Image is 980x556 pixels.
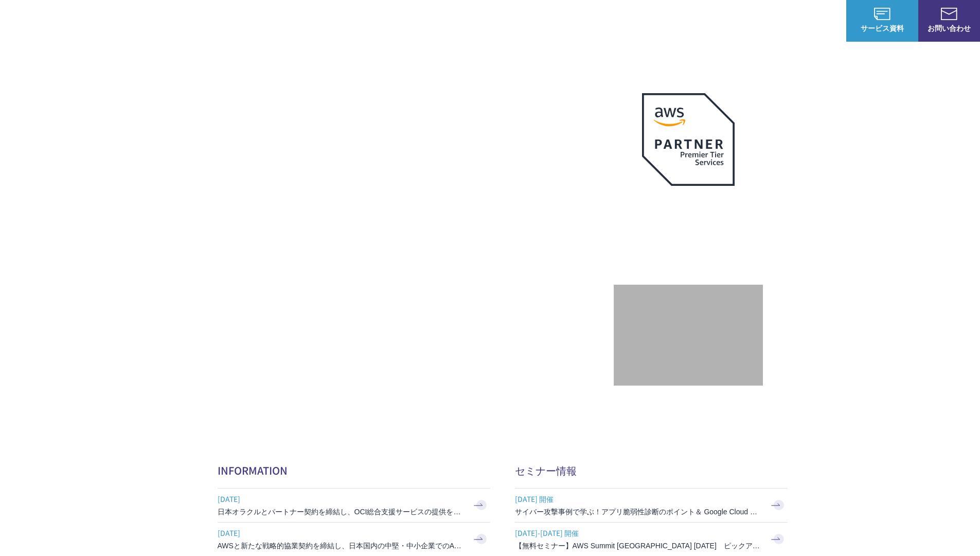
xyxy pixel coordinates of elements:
a: [DATE]-[DATE] 開催 【無料セミナー】AWS Summit [GEOGRAPHIC_DATA] [DATE] ピックアップセッション [515,523,788,556]
span: お問い合わせ [918,23,980,33]
h3: 【無料セミナー】AWS Summit [GEOGRAPHIC_DATA] [DATE] ピックアップセッション [515,541,762,551]
a: AWS総合支援サービス C-Chorus NHN テコラスAWS総合支援サービス [15,8,193,33]
a: [DATE] 日本オラクルとパートナー契約を締結し、OCI総合支援サービスの提供を開始 [218,489,490,522]
p: サービス [536,15,575,26]
img: AWS総合支援サービス C-Chorus サービス資料 [874,8,890,20]
h1: AWS ジャーニーの 成功を実現 [218,169,614,268]
h2: セミナー情報 [515,463,788,478]
h3: 日本オラクルとパートナー契約を締結し、OCI総合支援サービスの提供を開始 [218,507,465,517]
a: ログイン [807,15,836,26]
h3: サイバー攻撃事例で学ぶ！アプリ脆弱性診断のポイント＆ Google Cloud セキュリティ対策 [515,507,762,517]
span: [DATE] [218,525,465,541]
span: サービス資料 [846,23,918,33]
a: [DATE] 開催 サイバー攻撃事例で学ぶ！アプリ脆弱性診断のポイント＆ Google Cloud セキュリティ対策 [515,489,788,522]
img: お問い合わせ [941,8,957,20]
p: 業種別ソリューション [595,15,678,26]
a: [DATE] AWSと新たな戦略的協業契約を締結し、日本国内の中堅・中小企業でのAWS活用を加速 [218,523,490,556]
h2: INFORMATION [218,463,490,478]
img: 契約件数 [634,300,742,375]
span: NHN テコラス AWS総合支援サービス [118,10,193,31]
p: ナレッジ [747,15,787,26]
p: AWSの導入からコスト削減、 構成・運用の最適化からデータ活用まで 規模や業種業態を問わない マネージドサービスで [218,114,614,159]
span: [DATE] 開催 [515,491,762,507]
span: [DATE]-[DATE] 開催 [515,525,762,541]
a: 導入事例 [698,15,727,26]
p: 強み [490,15,515,26]
p: 最上位プレミアティア サービスパートナー [630,198,747,238]
img: AWSプレミアティアサービスパートナー [642,93,735,186]
h3: AWSと新たな戦略的協業契約を締結し、日本国内の中堅・中小企業でのAWS活用を加速 [218,541,465,551]
img: AWSとの戦略的協業契約 締結 [218,299,403,349]
span: [DATE] [218,491,465,507]
em: AWS [676,198,700,213]
img: AWS請求代行サービス 統合管理プラン [409,299,594,349]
